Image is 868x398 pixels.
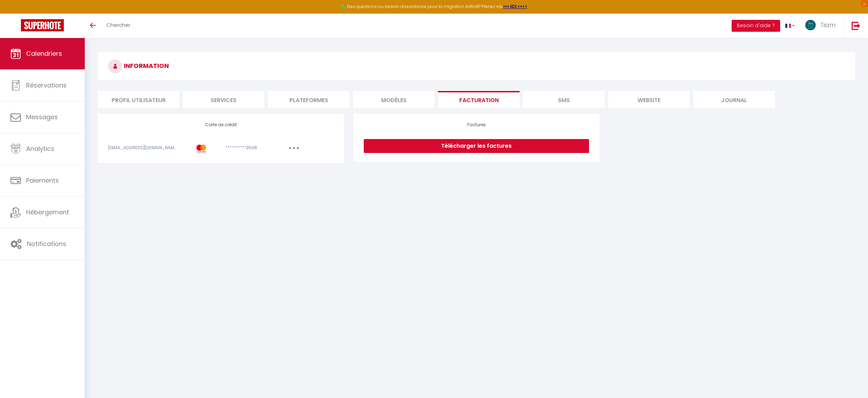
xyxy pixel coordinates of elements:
[26,208,69,216] span: Hébergement
[26,81,67,90] span: Réservations
[26,176,59,185] span: Paiements
[364,122,589,127] h4: Factures
[503,3,527,9] a: >>> ICI <<<<
[98,91,179,108] li: Profil Utilisateur
[852,21,860,30] img: logout
[108,122,333,127] h4: Carte de crédit
[101,14,136,38] a: Chercher
[26,49,62,58] span: Calendriers
[523,91,605,108] li: SMS
[104,145,182,154] div: [EMAIL_ADDRESS][DOMAIN_NAME]
[98,52,855,80] h3: INFORMATION
[21,19,64,31] img: Super Booking
[805,20,816,30] img: ...
[106,21,130,29] span: Chercher
[353,91,435,108] li: MODÈLES
[196,145,206,154] img: credit-card
[800,14,844,38] a: ... Tiam
[732,20,780,32] button: Besoin d'aide ?
[26,144,54,153] span: Analytics
[820,21,836,29] span: Tiam
[26,113,58,121] span: Messages
[608,91,690,108] li: website
[364,139,589,153] a: Télécharger les factures
[693,91,775,108] li: Journal
[183,91,264,108] li: Services
[438,91,520,108] li: Facturation
[27,239,66,248] span: Notifications
[268,91,349,108] li: Plateformes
